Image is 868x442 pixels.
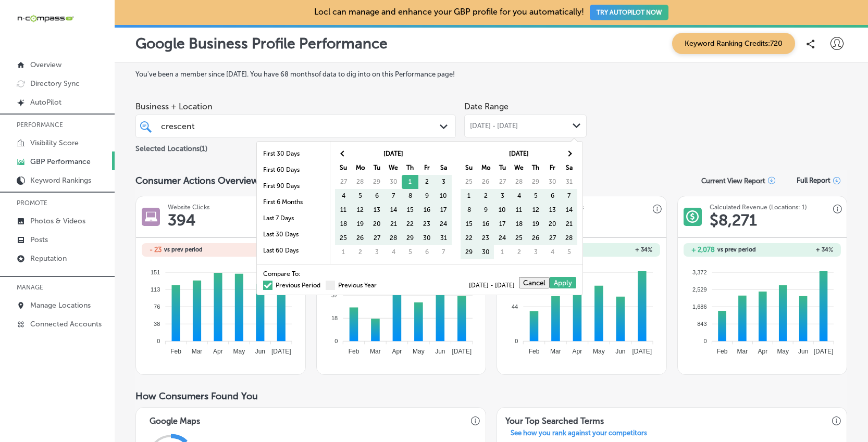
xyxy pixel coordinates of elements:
span: % [828,246,833,254]
td: 1 [461,189,477,203]
span: Compare To: [263,271,301,277]
td: 28 [561,231,577,245]
tspan: Mar [192,348,203,355]
td: 1 [494,245,511,259]
tspan: 1,686 [692,304,707,310]
p: Selected Locations ( 1 ) [135,140,207,153]
td: 4 [385,245,402,259]
th: [DATE] [477,147,561,161]
td: 20 [544,217,561,231]
th: Mo [477,161,494,175]
td: 23 [477,231,494,245]
tspan: Jun [615,348,625,355]
button: TRY AUTOPILOT NOW [590,5,668,20]
p: AutoPilot [30,98,61,107]
h2: + 34 [581,246,652,254]
td: 10 [494,203,511,217]
td: 25 [511,231,527,245]
td: 28 [511,175,527,189]
td: 1 [402,175,418,189]
td: 27 [494,175,511,189]
tspan: 76 [154,304,160,310]
tspan: Apr [758,348,767,355]
td: 26 [352,231,368,245]
tspan: 18 [331,315,338,321]
td: 14 [561,203,577,217]
tspan: 2,529 [692,286,707,293]
th: Mo [352,161,368,175]
label: Previous Period [263,282,320,288]
td: 8 [402,189,418,203]
tspan: 38 [154,321,160,327]
tspan: Jun [255,348,265,355]
tspan: May [233,348,245,355]
label: Previous Year [326,282,377,288]
td: 5 [352,189,368,203]
td: 15 [461,217,477,231]
li: First 6 Months [257,194,330,210]
p: Manage Locations [30,301,91,310]
span: vs prev period [717,247,756,252]
th: Th [527,161,544,175]
td: 6 [418,245,435,259]
td: 9 [418,189,435,203]
td: 30 [477,245,494,259]
h2: - 23 [150,246,162,254]
tspan: 0 [515,338,518,344]
tspan: 0 [157,338,160,344]
tspan: May [777,348,789,355]
tspan: Jun [435,348,445,355]
th: We [385,161,402,175]
span: [DATE] - [DATE] [470,122,518,130]
th: We [511,161,527,175]
td: 16 [477,217,494,231]
td: 5 [561,245,577,259]
td: 27 [335,175,352,189]
tspan: Apr [573,348,582,355]
td: 30 [418,231,435,245]
td: 24 [494,231,511,245]
td: 22 [461,231,477,245]
td: 26 [477,175,494,189]
h1: $ 8,271 [710,211,757,230]
td: 19 [527,217,544,231]
td: 11 [335,203,352,217]
span: Consumer Actions Overview [135,175,259,186]
td: 23 [418,217,435,231]
p: Connected Accounts [30,320,102,329]
h2: + 2,078 [691,246,715,254]
span: % [648,246,652,254]
tspan: Mar [737,348,748,355]
td: 20 [368,217,385,231]
h3: Your Top Searched Terms [497,408,612,429]
td: 6 [544,189,561,203]
td: 21 [561,217,577,231]
td: 17 [435,203,452,217]
td: 27 [368,231,385,245]
td: 30 [544,175,561,189]
td: 21 [385,217,402,231]
tspan: Feb [170,348,181,355]
td: 30 [385,175,402,189]
td: 29 [527,175,544,189]
tspan: May [413,348,425,355]
p: Photos & Videos [30,217,85,225]
p: Directory Sync [30,79,80,88]
p: GBP Performance [30,157,91,166]
tspan: Mar [550,348,561,355]
td: 7 [435,245,452,259]
tspan: Feb [529,348,540,355]
td: 17 [494,217,511,231]
tspan: 0 [703,338,706,344]
td: 5 [527,189,544,203]
th: Su [461,161,477,175]
td: 3 [527,245,544,259]
td: 3 [368,245,385,259]
th: Sa [435,161,452,175]
th: [DATE] [352,147,435,161]
td: 13 [544,203,561,217]
span: Full Report [797,176,830,184]
td: 29 [461,245,477,259]
tspan: 151 [151,269,160,275]
h3: Calculated Revenue (Locations: 1) [710,204,807,211]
